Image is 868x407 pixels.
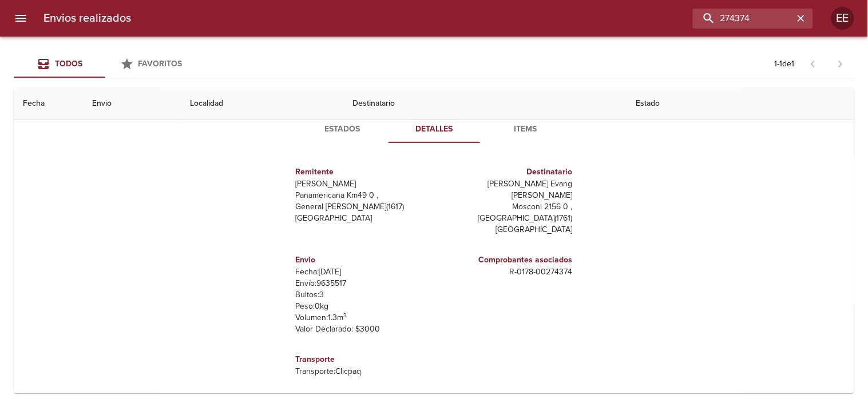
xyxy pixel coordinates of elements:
th: Destinatario [343,87,627,120]
div: Tabs detalle de guia [297,115,572,143]
p: [PERSON_NAME] Evang [PERSON_NAME] [439,178,573,201]
input: buscar [693,9,794,29]
th: Envio [84,87,181,120]
span: Todos [55,59,82,69]
span: Detalles [395,122,473,137]
span: Estados [304,122,382,137]
th: Estado [627,87,854,120]
div: Abrir información de usuario [831,7,854,30]
div: Tabs Envios [14,50,197,78]
p: Transporte: Clicpaq [296,366,430,377]
h6: Envio [296,254,430,266]
p: Valor Declarado: $ 3000 [296,324,430,335]
p: Peso: 0 kg [296,301,430,312]
button: menu [7,5,34,32]
p: Bultos: 3 [296,289,430,301]
h6: Destinatario [439,166,573,178]
p: Envío: 9635517 [296,278,430,289]
p: [GEOGRAPHIC_DATA] ( 1761 ) [439,213,573,224]
h6: Comprobantes asociados [439,254,573,266]
span: Items [487,122,565,137]
p: 1 - 1 de 1 [775,58,795,70]
table: Tabla de envíos del cliente [14,12,854,395]
h6: Transporte [296,353,430,366]
th: Fecha [14,87,84,120]
p: Fecha: [DATE] [296,266,430,278]
th: Localidad [181,87,344,120]
p: R - 0178 - 00274374 [439,266,573,278]
h6: Envios realizados [43,9,131,27]
p: General [PERSON_NAME] ( 1617 ) [296,201,430,213]
p: [GEOGRAPHIC_DATA] [296,213,430,224]
span: Pagina siguiente [827,50,854,78]
h6: Remitente [296,166,430,178]
span: Pagina anterior [799,58,827,69]
span: Favoritos [138,59,183,69]
div: EE [831,7,854,30]
p: Panamericana Km49 0 , [296,190,430,201]
p: Volumen: 1.3 m [296,312,430,324]
p: [GEOGRAPHIC_DATA] [439,224,573,236]
sup: 3 [344,312,347,319]
p: Mosconi 2156 0 , [439,201,573,213]
p: [PERSON_NAME] [296,178,430,190]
